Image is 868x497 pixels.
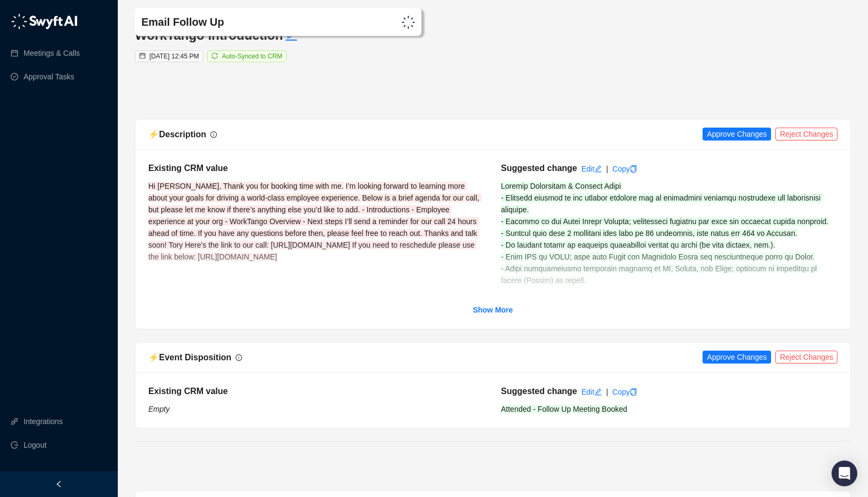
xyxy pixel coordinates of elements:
img: logo-05li4sbe.png [11,13,78,29]
span: logout [11,441,18,449]
span: I’m looking forward to learning more about your goals for driving a world-class employee experien... [148,182,481,261]
a: My Meetings [133,9,179,20]
a: Approval Tasks [24,66,74,87]
a: Copy [613,388,638,396]
div: Open Intercom Messenger [832,461,857,486]
a: Meetings & Calls [24,42,80,64]
span: copy [630,388,637,396]
span: copy [630,165,637,173]
button: Approve Changes [703,351,771,364]
h5: Suggested change [501,385,577,398]
span: Approve Changes [707,351,767,363]
span: Reject Changes [780,351,833,363]
a: Edit [582,165,602,173]
h5: Existing CRM value [148,385,485,398]
span: calendar [139,53,146,59]
a: Integrations [24,411,63,432]
strong: Show More [473,306,513,314]
i: Empty [148,405,170,413]
img: Swyft Logo [402,16,415,29]
span: Logout [24,434,47,456]
a: Copy [613,165,638,173]
span: Attended - Follow Up Meeting Booked [501,405,628,413]
span: Hi [PERSON_NAME], Thank you for booking time with me. [148,182,344,190]
span: Reject Changes [780,128,833,140]
span: info-circle [236,354,242,361]
h4: Email Follow Up [141,14,298,29]
span: ⚡️ Description [148,130,206,139]
div: | [606,386,608,398]
span: [DATE] 12:45 PM [149,53,199,60]
span: info-circle [210,131,217,138]
span: left [55,480,63,488]
span: ⚡️ Event Disposition [148,353,231,362]
h5: Existing CRM value [148,162,485,175]
span: edit [594,165,602,173]
span: Approve Changes [707,128,767,140]
span: edit [594,388,602,396]
div: | [606,163,608,175]
h5: Suggested change [501,162,577,175]
span: Auto-Synced to CRM [222,53,282,60]
span: sync [212,53,218,59]
button: Approve Changes [703,128,771,140]
a: Edit [582,388,602,396]
button: Reject Changes [775,351,837,364]
button: Reject Changes [775,128,837,140]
